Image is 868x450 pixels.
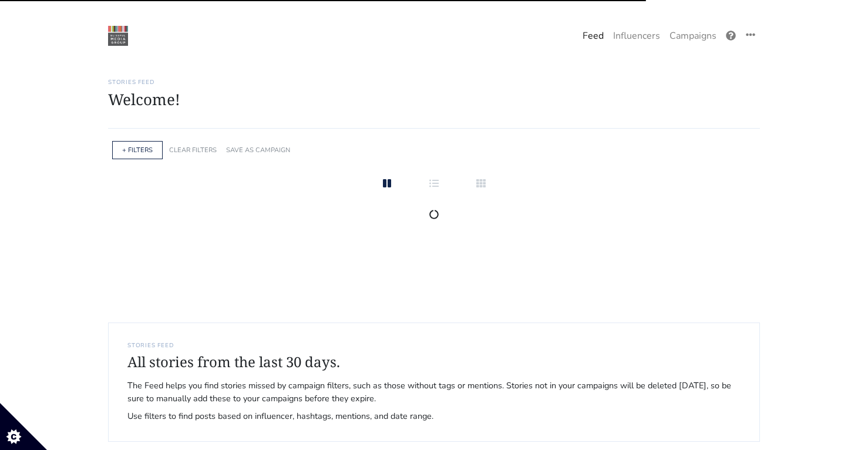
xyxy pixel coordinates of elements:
[578,24,608,48] a: Feed
[127,354,741,371] h4: All stories from the last 30 days.
[108,79,760,86] h6: Stories Feed
[169,146,217,155] a: CLEAR FILTERS
[608,24,665,48] a: Influencers
[108,26,128,46] img: 22:22:48_1550874168
[127,342,741,349] h6: STORIES FEED
[108,90,760,109] h1: Welcome!
[127,410,741,423] span: Use filters to find posts based on influencer, hashtags, mentions, and date range.
[226,146,290,155] a: SAVE AS CAMPAIGN
[665,24,721,48] a: Campaigns
[122,146,153,155] a: + FILTERS
[127,380,741,405] span: The Feed helps you find stories missed by campaign filters, such as those without tags or mention...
